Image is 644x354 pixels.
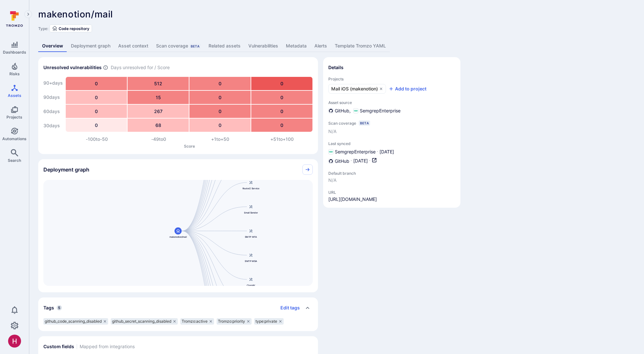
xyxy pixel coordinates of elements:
span: Type: [38,26,48,31]
div: 0 [251,105,312,118]
span: [DATE] [379,149,394,155]
div: 68 [128,119,189,132]
img: ACg8ocKzQzwPSwOZT_k9C736TfcBpCStqIZdMR9gXOhJgTaH9y_tsw=s96-c [8,335,21,348]
span: SemgrepEnterprise [335,149,376,155]
button: Add to project [389,86,426,92]
span: Projects [328,77,455,81]
span: SMTP MTA [245,235,257,238]
span: makenotion/mail [169,235,187,238]
h2: Unresolved vulnerabilities [43,64,102,71]
div: 30 days [43,119,63,132]
h2: Tags [43,305,54,311]
span: SMTP MSA [245,259,257,263]
div: Tromzo:active [180,318,214,325]
span: Projects [6,115,22,120]
span: Default branch [328,171,380,176]
span: makenotion/mail [38,9,113,20]
i: Expand navigation menu [26,12,30,17]
div: type:private [254,318,284,325]
span: github_secret_scanning_disabled [112,319,171,324]
a: Related assets [205,40,244,52]
div: Collapse [38,159,318,180]
div: 0 [251,119,312,132]
span: ClamAV [247,284,255,287]
span: 5 [57,305,62,310]
h2: Custom fields [43,343,74,350]
div: 0 [66,77,127,90]
div: Asset tabs [38,40,635,52]
span: Code repository [59,26,89,31]
a: Asset context [114,40,152,52]
a: Deployment graph [67,40,114,52]
div: 512 [128,77,189,90]
div: Tromzo:priority [217,318,252,325]
div: github_secret_scanning_disabled [111,318,178,325]
button: Expand navigation menu [24,10,32,18]
div: Beta [189,44,201,49]
div: 0 [251,77,312,90]
div: 0 [66,119,127,132]
span: Risks [9,71,20,76]
span: Scan coverage [328,121,356,126]
span: Assets [8,93,21,98]
span: Dashboards [3,50,26,55]
span: Mapped from integrations [80,343,135,350]
span: GitHub [335,158,349,164]
span: Automations [2,136,27,141]
div: +51 to +100 [251,136,313,142]
a: Vulnerabilities [244,40,282,52]
div: GitHub [328,108,349,114]
a: Mail iOS (makenotion) [328,84,386,94]
span: Asset source [328,100,455,105]
a: Overview [38,40,67,52]
div: 267 [128,105,189,118]
span: URL [328,190,377,195]
div: 0 [251,91,312,104]
span: N/A [328,177,380,183]
div: Beta [359,120,370,126]
div: Scan coverage [156,43,201,49]
p: · [377,149,378,155]
a: Template Tromzo YAML [331,40,390,52]
span: Router2 Service [243,187,260,190]
a: Alerts [311,40,331,52]
div: 0 [189,119,251,132]
h2: Deployment graph [43,166,89,173]
div: 90+ days [43,77,63,89]
p: · [351,158,352,164]
span: Last synced [328,141,455,146]
span: Email Sender [244,211,258,214]
div: github_code_scanning_disabled [43,318,108,325]
button: Edit tags [275,303,300,313]
span: Tromzo:active [182,319,208,324]
a: [URL][DOMAIN_NAME] [328,196,377,203]
div: 0 [189,105,251,118]
p: · [369,158,370,164]
span: type:private [255,319,277,324]
div: 0 [189,91,251,104]
div: -100 to -50 [66,136,128,142]
div: 0 [66,91,127,104]
div: -49 to 0 [128,136,190,142]
span: [DATE] [353,158,368,164]
span: Tromzo:priority [218,319,245,324]
span: Mail iOS (makenotion) [331,86,378,92]
span: N/A [328,128,336,135]
span: Search [8,158,21,163]
p: Score [66,144,313,149]
div: +1 to +50 [189,136,251,142]
div: 0 [189,77,251,90]
span: Days unresolved for / Score [111,64,170,71]
div: 60 days [43,105,63,118]
span: Number of vulnerabilities in status ‘Open’ ‘Triaged’ and ‘In process’ divided by score and scanne... [103,64,108,71]
a: Metadata [282,40,311,52]
div: Harshil Parikh [8,335,21,348]
span: github_code_scanning_disabled [45,319,102,324]
h2: Details [328,64,344,71]
div: SemgrepEnterprise [353,108,401,114]
a: Open in GitHub dashboard [372,158,377,164]
div: 0 [66,105,127,118]
div: Collapse tags [38,297,318,318]
div: 90 days [43,91,63,104]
